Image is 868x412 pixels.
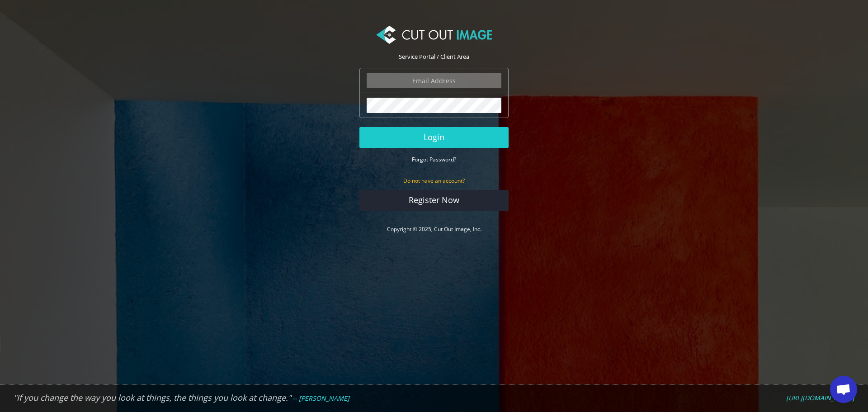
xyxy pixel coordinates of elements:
[367,73,501,88] input: Email Address
[412,155,456,163] a: Forgot Password?
[786,394,854,402] a: [URL][DOMAIN_NAME]
[14,392,291,403] em: "If you change the way you look at things, the things you look at change."
[403,177,465,185] small: Do not have an account?
[387,225,481,233] a: Copyright © 2025, Cut Out Image, Inc.
[399,52,469,61] span: Service Portal / Client Area
[376,26,492,44] img: Cut Out Image
[292,394,349,403] em: -- [PERSON_NAME]
[830,376,857,403] a: Chat öffnen
[359,127,509,148] button: Login
[359,190,509,211] a: Register Now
